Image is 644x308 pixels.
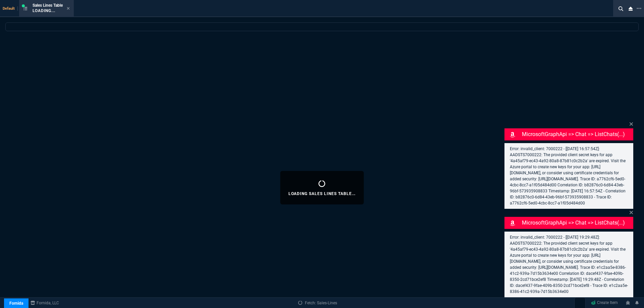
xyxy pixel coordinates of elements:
a: msbcCompanyName [29,300,61,306]
p: Loading Sales Lines Table... [288,191,356,196]
p: Loading... [33,8,63,13]
p: MicrosoftGraphApi => chat => listChats(...) [522,130,632,138]
span: Sales Lines Table [33,3,63,8]
nx-icon: Search [616,5,626,13]
p: Error: invalid_client: 7000222 - [[DATE] 16:57:54Z]: AADSTS7000222: The provided client secret ke... [510,146,628,206]
p: MicrosoftGraphApi => chat => listChats(...) [522,219,632,227]
nx-icon: Close Workbench [626,5,635,13]
p: Error: invalid_client: 7000222 - [[DATE] 19:29:48Z]: AADSTS7000222: The provided client secret ke... [510,234,628,295]
a: Fetch: Sales-Lines [298,300,337,306]
nx-icon: Open New Tab [637,5,641,12]
a: Create Item [588,298,621,308]
nx-icon: Close Tab [67,6,70,11]
span: Default [3,6,18,11]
